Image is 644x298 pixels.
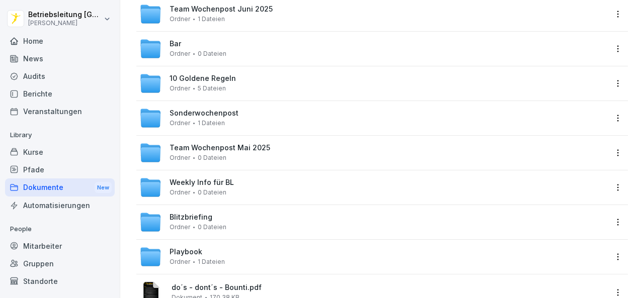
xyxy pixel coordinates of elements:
[198,85,226,92] span: 5 Dateien
[5,237,115,255] a: Mitarbeiter
[170,189,190,196] span: Ordner
[5,255,115,272] a: Gruppen
[139,107,607,129] a: SonderwochenpostOrdner1 Dateien
[5,67,115,85] a: Audits
[139,176,607,198] a: Weekly Info für BLOrdner0 Dateien
[139,211,607,233] a: BlitzbriefingOrdner0 Dateien
[139,72,607,94] a: 10 Goldene RegelnOrdner5 Dateien
[95,182,112,193] div: New
[198,224,226,231] span: 0 Dateien
[5,85,115,103] a: Berichte
[198,154,226,161] span: 0 Dateien
[170,258,190,265] span: Ordner
[28,20,102,27] p: [PERSON_NAME]
[5,196,115,214] a: Automatisierungen
[5,221,115,237] p: People
[5,178,115,197] div: Dokumente
[198,16,225,23] span: 1 Dateien
[170,154,190,161] span: Ordner
[5,178,115,197] a: DokumenteNew
[198,258,225,265] span: 1 Dateien
[139,38,607,60] a: BarOrdner0 Dateien
[5,103,115,120] a: Veranstaltungen
[170,74,236,83] span: 10 Goldene Regeln
[170,120,190,127] span: Ordner
[5,161,115,178] a: Pfade
[5,127,115,143] p: Library
[170,178,234,187] span: Weekly Info für BL
[198,120,225,127] span: 1 Dateien
[170,5,273,14] span: Team Wochenpost Juni 2025
[170,248,202,256] span: Playbook
[170,85,190,92] span: Ordner
[170,224,190,231] span: Ordner
[139,142,607,164] a: Team Wochenpost Mai 2025Ordner0 Dateien
[198,189,226,196] span: 0 Dateien
[170,144,270,152] span: Team Wochenpost Mai 2025
[172,283,607,292] span: do´s - dont´s - Bounti.pdf
[5,272,115,290] a: Standorte
[5,143,115,161] a: Kurse
[170,50,190,57] span: Ordner
[170,16,190,23] span: Ordner
[170,213,212,222] span: Blitzbriefing
[198,50,226,57] span: 0 Dateien
[5,50,115,67] a: News
[28,11,102,19] p: Betriebsleitung [GEOGRAPHIC_DATA]
[139,246,607,268] a: PlaybookOrdner1 Dateien
[170,109,238,118] span: Sonderwochenpost
[5,32,115,50] a: Home
[139,3,607,25] a: Team Wochenpost Juni 2025Ordner1 Dateien
[170,40,181,48] span: Bar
